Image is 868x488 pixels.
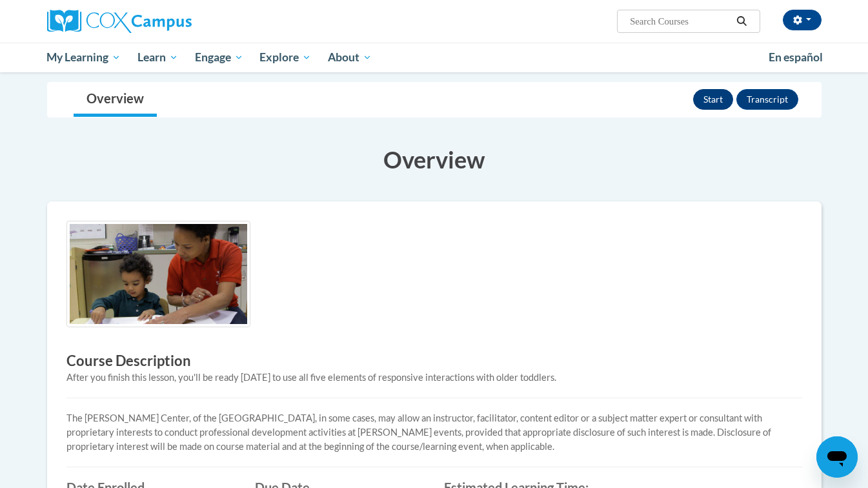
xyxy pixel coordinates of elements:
[760,44,831,71] a: En español
[319,43,380,72] a: About
[187,43,252,72] a: Engage
[137,50,178,65] span: Learn
[47,10,292,33] a: Cox Campus
[129,43,187,72] a: Learn
[66,221,250,327] img: Course logo image
[46,50,121,65] span: My Learning
[195,50,243,65] span: Engage
[783,10,822,30] button: Account Settings
[66,371,802,385] div: After you finish this lesson, you'll be ready [DATE] to use all five elements of responsive inter...
[816,436,858,478] iframe: Button to launch messaging window
[74,83,157,117] a: Overview
[259,50,311,65] span: Explore
[28,43,841,72] div: Main menu
[328,50,372,65] span: About
[47,143,822,176] h3: Overview
[66,351,802,371] h3: Course Description
[251,43,319,72] a: Explore
[39,43,130,72] a: My Learning
[629,14,732,29] input: Search Courses
[693,89,733,110] button: Start
[47,10,192,33] img: Cox Campus
[732,14,751,29] button: Search
[736,89,798,110] button: Transcript
[769,50,823,64] span: En español
[66,411,802,454] p: The [PERSON_NAME] Center, of the [GEOGRAPHIC_DATA], in some cases, may allow an instructor, facil...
